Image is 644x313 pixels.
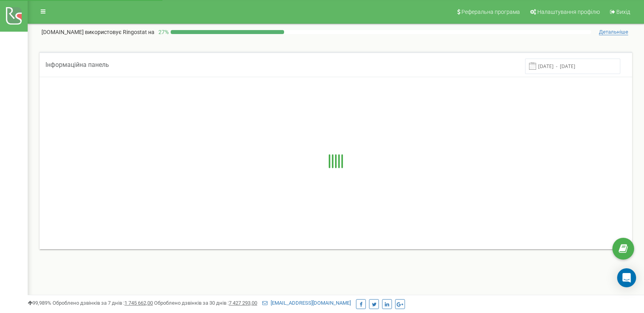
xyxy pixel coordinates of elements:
p: [DOMAIN_NAME] [41,28,154,36]
span: Детальніше [599,29,628,35]
span: використовує Ringostat на [85,29,154,35]
span: Реферальна програма [461,9,520,15]
img: ringostat logo [6,7,22,25]
span: 99,989% [28,300,51,306]
p: 27 % [154,28,171,36]
span: Налаштування профілю [537,9,600,15]
a: [EMAIL_ADDRESS][DOMAIN_NAME] [262,300,351,306]
u: 7 427 293,00 [229,300,257,306]
span: Оброблено дзвінків за 7 днів : [53,300,153,306]
div: Open Intercom Messenger [617,268,636,287]
span: Оброблено дзвінків за 30 днів : [154,300,257,306]
span: Вихід [616,9,630,15]
u: 1 745 662,00 [124,300,153,306]
span: Інформаційна панель [45,61,109,68]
